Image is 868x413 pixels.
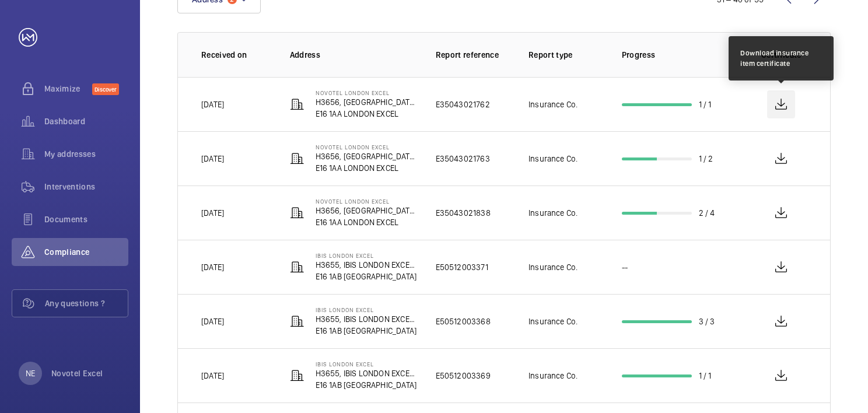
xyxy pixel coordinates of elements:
[44,148,128,160] span: My addresses
[44,83,92,94] span: Maximize
[44,246,128,258] span: Compliance
[528,261,577,273] p: Insurance Co.
[316,259,417,271] p: H3655, IBIS LONDON EXCEL, [GEOGRAPHIC_DATA], [STREET_ADDRESS]
[436,153,490,164] p: E35043021763
[528,49,603,61] p: Report type
[316,306,417,313] p: IBIS LONDON EXCEL
[528,153,577,164] p: Insurance Co.
[699,370,712,381] p: 1 / 1
[699,153,713,164] p: 1 / 2
[316,108,417,120] p: E16 1AA LONDON EXCEL
[316,252,417,259] p: IBIS LONDON EXCEL
[622,49,737,61] p: Progress
[528,316,577,327] p: Insurance Co.
[201,49,271,61] p: Received on
[740,48,822,69] div: Download insurance item certificate
[316,150,417,162] p: H3656, [GEOGRAPHIC_DATA], [GEOGRAPHIC_DATA], [STREET_ADDRESS]
[316,313,417,325] p: H3655, IBIS LONDON EXCEL, [GEOGRAPHIC_DATA], [STREET_ADDRESS]
[436,207,491,219] p: E35043021838
[699,316,715,327] p: 3 / 3
[528,207,577,219] p: Insurance Co.
[436,370,491,381] p: E50512003369
[316,143,417,150] p: NOVOTEL LONDON EXCEL
[201,207,224,219] p: [DATE]
[201,153,224,164] p: [DATE]
[201,99,224,110] p: [DATE]
[290,49,417,61] p: Address
[316,89,417,96] p: NOVOTEL LONDON EXCEL
[201,261,224,273] p: [DATE]
[316,96,417,108] p: H3656, [GEOGRAPHIC_DATA], [GEOGRAPHIC_DATA], [STREET_ADDRESS]
[699,99,712,110] p: 1 / 1
[44,213,128,225] span: Documents
[316,367,417,379] p: H3655, IBIS LONDON EXCEL, [GEOGRAPHIC_DATA], [STREET_ADDRESS]
[528,370,577,381] p: Insurance Co.
[316,379,417,391] p: E16 1AB [GEOGRAPHIC_DATA]
[45,297,128,309] span: Any questions ?
[44,116,128,127] span: Dashboard
[316,271,417,282] p: E16 1AB [GEOGRAPHIC_DATA]
[201,316,224,327] p: [DATE]
[316,325,417,337] p: E16 1AB [GEOGRAPHIC_DATA]
[316,198,417,205] p: NOVOTEL LONDON EXCEL
[622,261,628,273] p: --
[26,367,35,379] p: NE
[316,162,417,174] p: E16 1AA LONDON EXCEL
[699,207,715,219] p: 2 / 4
[51,367,103,379] p: Novotel Excel
[201,370,224,381] p: [DATE]
[44,181,128,192] span: Interventions
[436,49,510,61] p: Report reference
[528,99,577,110] p: Insurance Co.
[316,205,417,216] p: H3656, [GEOGRAPHIC_DATA], [GEOGRAPHIC_DATA], [STREET_ADDRESS]
[92,83,119,95] span: Discover
[436,316,491,327] p: E50512003368
[316,216,417,228] p: E16 1AA LONDON EXCEL
[316,360,417,367] p: IBIS LONDON EXCEL
[436,261,488,273] p: E50512003371
[436,99,490,110] p: E35043021762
